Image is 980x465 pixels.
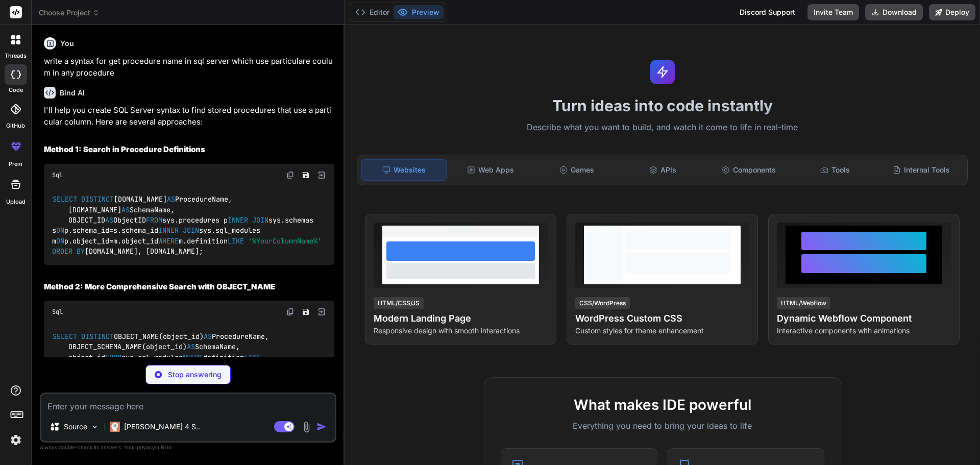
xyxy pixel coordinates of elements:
[9,160,22,168] label: prem
[228,215,248,225] span: INNER
[77,247,85,256] span: BY
[374,297,424,309] div: HTML/CSS/JS
[501,394,824,415] h2: What makes IDE powerful
[158,236,179,246] span: WHERE
[158,226,179,235] span: INNER
[865,4,923,20] button: Download
[501,420,824,432] p: Everything you need to bring your ideas to life
[109,236,113,246] span: =
[286,308,295,316] img: copy
[286,171,295,179] img: copy
[44,56,334,79] p: write a syntax for get procedure name in sql server which use particulare coulum in any procedure
[183,353,203,362] span: WHERE
[777,297,830,309] div: HTML/Webflow
[60,88,85,98] h6: Bind AI
[244,353,260,362] span: LIKE
[317,307,326,316] img: Open in Browser
[105,215,113,225] span: AS
[52,331,306,394] code: OBJECT_NAME(object_id) ProcedureName, OBJECT_SCHEMA_NAME(object_id) SchemaName, object_id sys.sql...
[39,8,100,18] span: Choose Project
[53,195,77,204] span: SELECT
[374,326,548,336] p: Responsive design with smooth interactions
[9,86,23,94] label: code
[183,226,199,235] span: JOIN
[56,226,64,235] span: ON
[793,159,877,181] div: Tools
[252,215,268,225] span: JOIN
[44,144,205,154] strong: Method 1: Search in Procedure Definitions
[53,332,77,341] span: SELECT
[807,4,859,20] button: Invite Team
[535,159,619,181] div: Games
[52,308,63,316] span: Sql
[110,422,120,432] img: Claude 4 Sonnet
[929,4,975,20] button: Deploy
[56,236,64,246] span: ON
[575,311,749,326] h4: WordPress Custom CSS
[109,226,113,235] span: =
[299,305,313,319] button: Save file
[6,198,26,206] label: Upload
[204,332,212,341] span: AS
[137,444,155,450] span: privacy
[167,195,175,204] span: AS
[64,422,87,432] p: Source
[777,311,951,326] h4: Dynamic Webflow Component
[40,443,336,452] p: Always double-check its answers. Your in Bind
[351,96,974,115] h1: Turn ideas into code instantly
[879,159,963,181] div: Internal Tools
[351,121,974,134] p: Describe what you want to build, and watch it come to life in real-time
[316,422,327,432] img: icon
[187,342,195,352] span: AS
[707,159,791,181] div: Components
[168,370,222,380] p: Stop answering
[301,421,312,433] img: attachment
[7,431,24,449] img: settings
[621,159,705,181] div: APIs
[121,205,130,214] span: AS
[5,52,27,60] label: threads
[777,326,951,336] p: Interactive components with animations
[733,4,801,20] div: Discord Support
[146,215,162,225] span: FROM
[317,170,326,180] img: Open in Browser
[90,423,99,431] img: Pick Models
[449,159,533,181] div: Web Apps
[6,121,25,130] label: GitHub
[124,422,200,432] p: [PERSON_NAME] 4 S..
[52,194,322,257] code: [DOMAIN_NAME] ProcedureName, [DOMAIN_NAME] SchemaName, OBJECT_ID ObjectID sys.procedures p sys.sc...
[575,297,630,309] div: CSS/WordPress
[575,326,749,336] p: Custom styles for theme enhancement
[44,282,275,291] strong: Method 2: More Comprehensive Search with OBJECT_NAME
[248,236,322,246] span: '%YourColumnName%'
[394,5,444,19] button: Preview
[374,311,548,326] h4: Modern Landing Page
[60,38,74,48] h6: You
[351,5,394,19] button: Editor
[44,105,334,128] p: I'll help you create SQL Server syntax to find stored procedures that use a particular column. He...
[52,247,72,256] span: ORDER
[105,353,121,362] span: FROM
[52,171,63,179] span: Sql
[228,236,244,246] span: LIKE
[81,195,114,204] span: DISTINCT
[361,159,447,181] div: Websites
[299,168,313,182] button: Save file
[81,332,114,341] span: DISTINCT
